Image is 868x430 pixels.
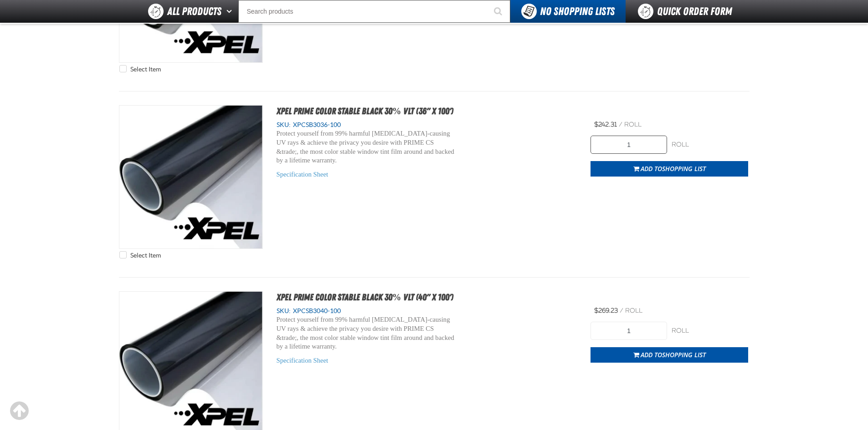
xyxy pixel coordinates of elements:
a: Specification Sheet [277,357,329,364]
span: XPCSB3040-100 [291,307,341,314]
div: roll [672,327,748,335]
span: roll [625,307,642,314]
span: $269.23 [594,307,618,314]
span: / [620,307,623,314]
input: Select Item [119,65,127,72]
div: roll [672,141,748,149]
img: XPEL PRIME Color Stable Black 30% VLT (36" x 100') [119,106,262,248]
p: Protect yourself from 99% harmful [MEDICAL_DATA]-causing UV rays & achieve the privacy you desire... [277,315,457,351]
label: Select Item [119,251,161,260]
span: Add to [641,164,706,173]
div: SKU: [277,121,577,129]
span: Shopping List [662,350,706,359]
a: XPEL PRIME Color Stable Black 30% VLT (36" x 100') [277,106,453,116]
span: All Products [167,3,221,20]
input: Product Quantity [591,322,667,340]
span: XPCSB3036-100 [291,121,341,128]
span: roll [624,121,642,128]
span: Add to [641,350,706,359]
button: Add toShopping List [591,347,748,363]
p: Protect yourself from 99% harmful [MEDICAL_DATA]-causing UV rays & achieve the privacy you desire... [277,129,457,165]
a: Specification Sheet [277,171,329,178]
span: No Shopping Lists [540,5,615,18]
span: Shopping List [662,164,706,173]
input: Product Quantity [591,136,667,154]
button: Add toShopping List [591,161,748,177]
a: XPEL PRIME Color Stable Black 30% VLT (40" x 100') [277,292,453,303]
div: Scroll to the top [9,401,29,421]
input: Select Item [119,251,127,258]
span: $242.31 [594,121,617,128]
: View Details of the XPEL PRIME Color Stable Black 30% VLT (36" x 100') [119,106,262,248]
div: SKU: [277,307,577,315]
label: Select Item [119,65,161,74]
span: / [619,121,622,128]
